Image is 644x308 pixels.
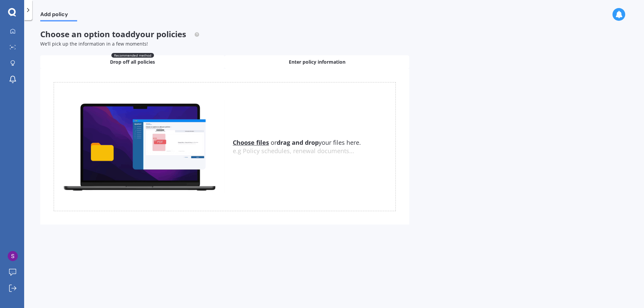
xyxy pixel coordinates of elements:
span: Choose an option [40,28,200,40]
span: Recommended method [111,53,154,58]
u: Choose files [233,138,269,146]
span: or your files here. [233,138,361,146]
div: e.g Policy schedules, renewal documents... [233,147,395,155]
img: upload.de96410c8ce839c3fdd5.gif [54,100,225,194]
span: Enter policy information [289,59,345,65]
img: ACg8ocK5wy46gUJN2sHa_FmrDWQecKY4H70IB7agwJfPGkpYxdj6qw=s96-c [8,251,18,261]
span: We’ll pick up the information in a few moments! [40,41,148,47]
span: Add policy [40,11,77,20]
b: drag and drop [277,138,319,146]
span: to add your policies [112,28,186,40]
span: Drop off all policies [110,59,155,65]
